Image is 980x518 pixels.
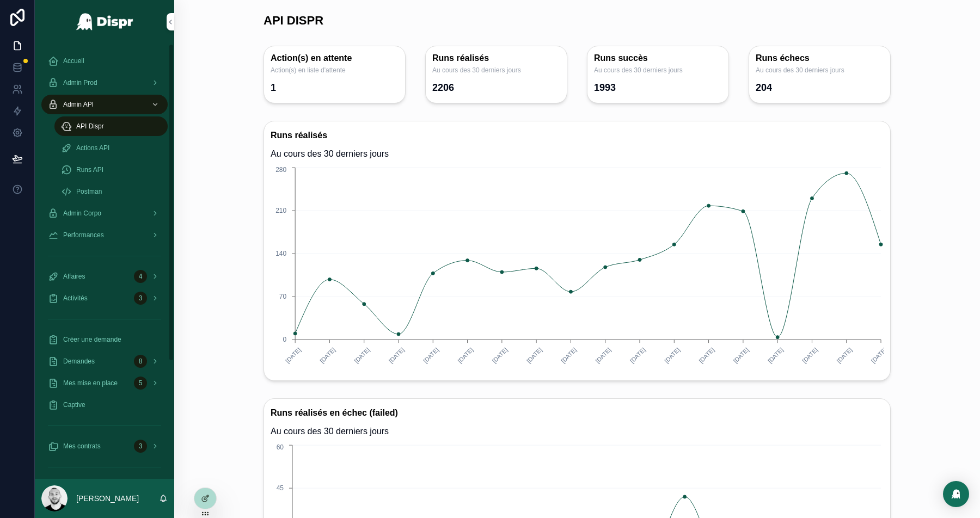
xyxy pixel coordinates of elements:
text: [DATE] [732,346,750,364]
a: Affaires4 [41,267,168,286]
p: [PERSON_NAME] [76,493,139,504]
a: API Dispr [54,116,168,136]
a: Performances [41,225,168,245]
span: Demandes [63,357,95,366]
div: 8 [134,355,147,368]
img: App logo [76,13,134,30]
div: 3 [134,440,147,453]
span: API Dispr [76,122,104,131]
h3: Runs échecs [756,53,884,64]
span: Activités [63,294,88,303]
span: Au cours des 30 derniers jours [594,66,722,75]
tspan: 0 [283,336,286,343]
span: Captive [63,400,85,409]
a: Accueil [41,51,168,71]
text: [DATE] [491,346,509,364]
span: Performances [63,231,104,239]
a: Demandes8 [41,351,168,371]
text: [DATE] [594,346,612,364]
text: [DATE] [801,346,819,364]
a: Activités3 [41,288,168,308]
text: [DATE] [318,346,336,364]
text: [DATE] [767,346,785,364]
a: Captive [41,395,168,415]
text: [DATE] [456,346,474,364]
h3: Runs réalisés [432,53,560,64]
text: [DATE] [388,346,406,364]
a: Runs API [54,160,168,180]
text: [DATE] [422,346,440,364]
tspan: 60 [277,443,284,451]
span: Au cours des 30 derniers jours [271,425,884,438]
text: [DATE] [284,346,302,364]
text: [DATE] [663,346,681,364]
span: Au cours des 30 derniers jours [756,66,884,75]
span: Au cours des 30 derniers jours [432,66,560,75]
span: Accueil [63,57,84,65]
span: Mes mise en place [63,379,118,387]
div: 2206 [432,79,454,96]
h3: Runs réalisés en échec (failed) [271,405,884,421]
span: Admin API [63,100,94,109]
text: [DATE] [560,346,578,364]
span: Runs API [76,165,103,174]
tspan: 210 [275,207,286,214]
tspan: 140 [275,250,286,257]
div: 1 [271,79,276,96]
div: 1993 [594,79,616,96]
div: chart [271,165,884,374]
span: Postman [76,187,102,196]
text: [DATE] [697,346,715,364]
span: Mes contrats [63,442,101,451]
span: Au cours des 30 derniers jours [271,147,884,161]
a: Admin API [41,95,168,114]
h1: API DISPR [264,13,323,28]
div: 4 [134,270,147,283]
div: Open Intercom Messenger [943,481,969,507]
text: [DATE] [870,346,888,364]
span: Action(s) en liste d'attente [271,66,399,75]
span: Affaires [63,272,85,281]
h3: Runs réalisés [271,128,884,143]
a: Postman [54,182,168,201]
span: Admin Prod [63,78,97,87]
span: Créer une demande [63,335,121,344]
text: [DATE] [525,346,543,364]
tspan: 70 [279,293,287,300]
span: Actions API [76,144,109,152]
span: Admin Corpo [63,209,101,218]
tspan: 45 [277,484,284,492]
h3: Action(s) en attente [271,53,399,64]
a: Mes mise en place5 [41,373,168,393]
a: Mes contrats3 [41,436,168,456]
text: [DATE] [835,346,853,364]
tspan: 280 [275,166,286,174]
a: Admin Prod [41,73,168,92]
text: [DATE] [629,346,647,364]
a: Créer une demande [41,330,168,349]
text: [DATE] [353,346,371,364]
a: Admin Corpo [41,203,168,223]
div: 204 [756,79,772,96]
div: scrollable content [35,44,174,479]
a: Actions API [54,138,168,158]
div: 5 [134,377,147,390]
div: 3 [134,292,147,305]
h3: Runs succès [594,53,722,64]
